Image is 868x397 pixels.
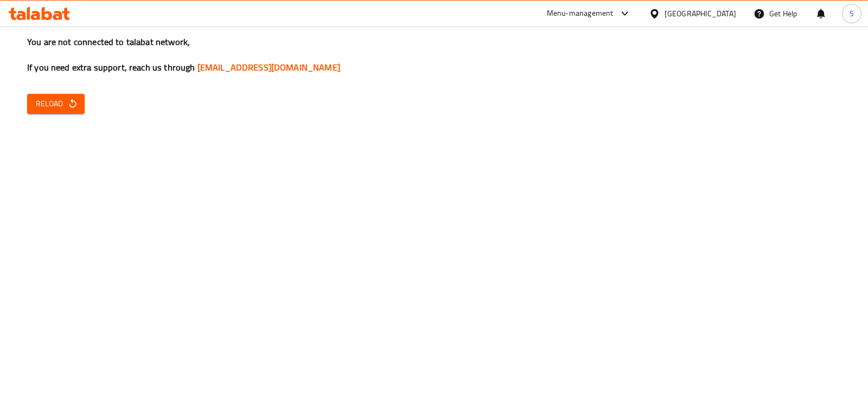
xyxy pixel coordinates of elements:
h3: You are not connected to talabat network, If you need extra support, reach us through [27,36,841,74]
button: Reload [27,94,85,114]
a: [EMAIL_ADDRESS][DOMAIN_NAME] [197,59,340,75]
div: [GEOGRAPHIC_DATA] [665,8,736,20]
span: Reload [36,97,76,111]
span: S [850,8,854,20]
div: Menu-management [547,7,614,20]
